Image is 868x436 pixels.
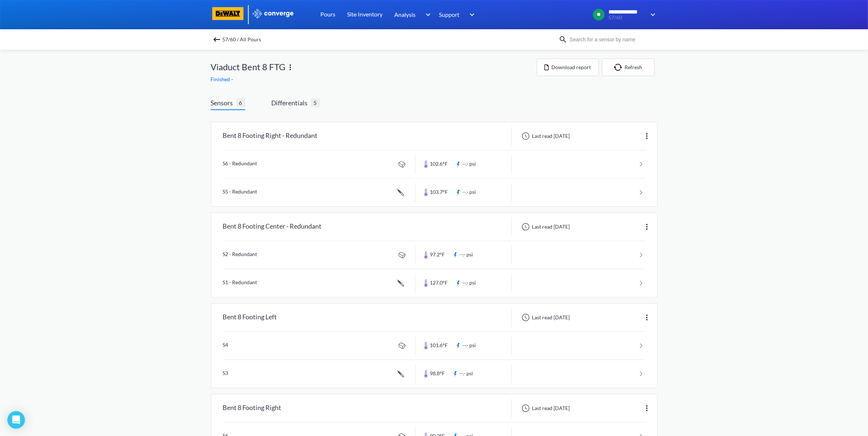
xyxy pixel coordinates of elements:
img: more.svg [286,63,295,72]
span: 5 [311,98,320,107]
div: Bent 8 Footing Left [223,308,277,327]
div: Last read [DATE] [518,404,572,413]
img: backspace.svg [212,35,221,44]
button: Refresh [602,59,655,76]
div: Last read [DATE] [518,313,572,322]
span: Sensors [211,98,236,108]
img: more.svg [642,404,651,413]
span: 57/60 / All Pours [223,34,261,45]
img: icon-search.svg [559,35,567,44]
button: Download report [537,59,599,76]
span: 57/60 [608,15,645,20]
span: - [232,76,235,82]
img: more.svg [642,132,651,140]
img: icon-refresh.svg [614,64,625,71]
div: Open Intercom Messenger [7,411,25,429]
div: Bent 8 Footing Right - Redundant [223,127,318,146]
span: Support [439,10,460,19]
input: Search for a sensor by name [567,35,656,44]
img: downArrow.svg [465,10,477,19]
div: Last read [DATE] [518,132,572,140]
div: Bent 8 Footing Center - Redundant [223,217,322,236]
div: Bent 8 Footing Right [223,399,282,418]
img: more.svg [642,313,651,322]
div: Last read [DATE] [518,222,572,231]
img: logo-dewalt.svg [211,7,245,20]
span: Finished [211,76,232,82]
span: Viaduct Bent 8 FTG [211,60,286,74]
span: 6 [236,98,245,107]
img: downArrow.svg [646,10,657,19]
img: downArrow.svg [421,10,432,19]
img: logo_ewhite.svg [252,9,294,18]
img: icon-file.svg [544,64,549,70]
img: more.svg [642,222,651,231]
span: Analysis [395,10,416,19]
span: Differentials [272,98,311,108]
